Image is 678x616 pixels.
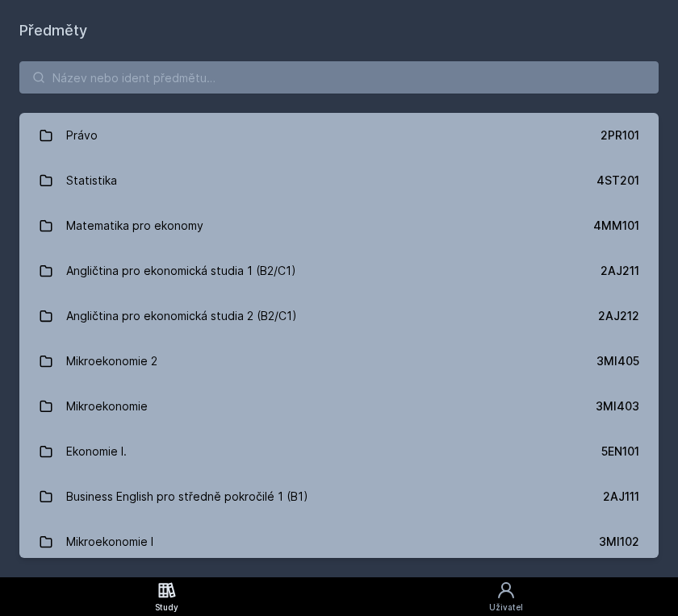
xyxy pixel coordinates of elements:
a: Mikroekonomie I 3MI102 [19,519,659,564]
a: Ekonomie I. 5EN101 [19,429,659,474]
div: 2AJ111 [603,489,639,505]
a: Matematika pro ekonomy 4MM101 [19,203,659,248]
div: Mikroekonomie I [66,526,153,558]
div: Právo [66,119,98,152]
div: 3MI403 [596,398,639,414]
div: Statistika [66,164,117,197]
a: Business English pro středně pokročilé 1 (B1) 2AJ111 [19,474,659,519]
input: Název nebo ident předmětu… [19,61,659,94]
div: 3MI102 [599,534,639,550]
div: Mikroekonomie 2 [66,345,157,377]
div: Business English pro středně pokročilé 1 (B1) [66,481,308,513]
a: Statistika 4ST201 [19,158,659,203]
div: Matematika pro ekonomy [66,210,203,242]
div: Uživatel [489,601,523,614]
div: 2PR101 [601,127,639,144]
a: Právo 2PR101 [19,113,659,158]
div: Angličtina pro ekonomická studia 1 (B2/C1) [66,255,296,287]
h1: Předměty [19,19,659,42]
div: 4ST201 [596,173,639,189]
div: 2AJ212 [598,308,639,324]
div: 5EN101 [601,443,639,460]
div: Angličtina pro ekonomická studia 2 (B2/C1) [66,300,297,332]
a: Angličtina pro ekonomická studia 2 (B2/C1) 2AJ212 [19,293,659,339]
div: 2AJ211 [601,263,639,279]
a: Mikroekonomie 2 3MI405 [19,339,659,384]
a: Mikroekonomie 3MI403 [19,384,659,429]
div: 4MM101 [593,218,639,234]
div: 3MI405 [596,353,639,369]
a: Angličtina pro ekonomická studia 1 (B2/C1) 2AJ211 [19,248,659,293]
div: Ekonomie I. [66,435,127,468]
div: Mikroekonomie [66,390,148,422]
div: Study [155,601,178,614]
